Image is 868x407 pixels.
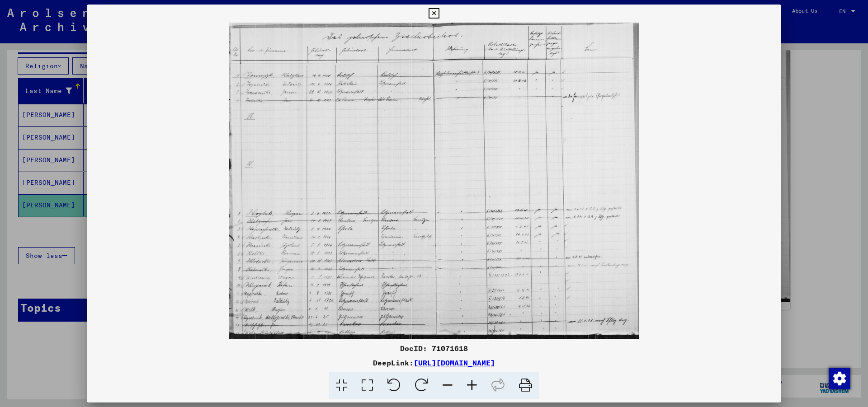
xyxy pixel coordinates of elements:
div: DeepLink: [87,357,781,368]
a: [URL][DOMAIN_NAME] [414,358,495,367]
div: DocID: 71071618 [87,343,781,354]
div: Change consent [828,367,850,389]
img: 001.jpg [87,23,781,339]
img: Change consent [829,368,850,389]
